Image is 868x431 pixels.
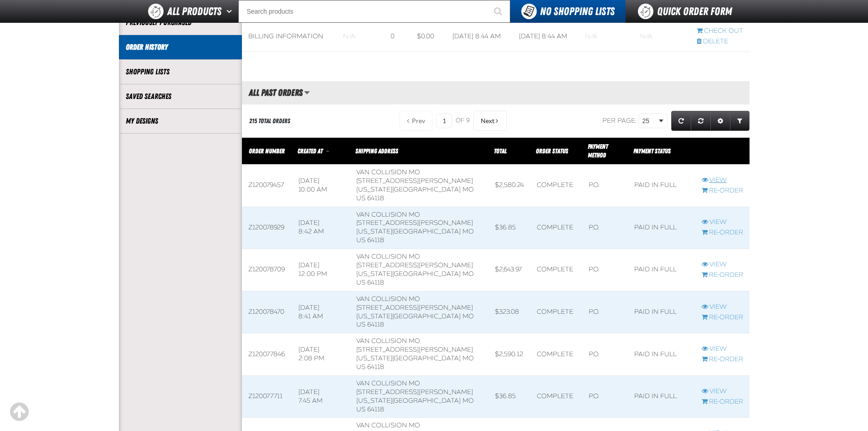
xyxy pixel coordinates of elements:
[697,37,743,46] a: Delete checkout started from
[702,228,743,237] a: Re-Order Z120078929 order
[356,186,461,193] span: [US_STATE][GEOGRAPHIC_DATA]
[356,236,365,244] span: US
[702,345,743,353] a: View Z120077846 order
[249,147,285,155] a: Order Number
[462,312,474,320] span: MO
[628,249,695,291] td: Paid in full
[356,261,473,269] span: [STREET_ADDRESS][PERSON_NAME]
[356,421,420,429] span: Van Collision MO
[530,291,582,333] td: Complete
[298,147,323,155] span: Created At
[702,271,743,280] a: Re-Order Z120078709 order
[304,85,310,100] button: Manage grid views. Current view is All Past Orders
[356,354,461,362] span: [US_STATE][GEOGRAPHIC_DATA]
[671,111,691,131] a: Refresh grid action
[446,21,513,52] td: [DATE] 8:44 AM
[292,249,350,291] td: [DATE] 12:00 PM
[697,27,743,36] a: Continue checkout started from
[628,375,695,418] td: Paid in full
[242,88,303,98] h2: All Past Orders
[582,207,627,249] td: P.O.
[356,312,461,320] span: [US_STATE][GEOGRAPHIC_DATA]
[337,21,384,52] td: Blank
[367,194,384,202] bdo: 64118
[356,194,365,202] span: US
[702,218,743,227] a: View Z120078929 order
[356,211,420,218] span: Van Collision MO
[473,111,507,131] button: Next Page
[710,111,730,131] a: Expand or Collapse Grid Settings
[356,279,365,286] span: US
[292,207,350,249] td: [DATE] 8:42 AM
[530,375,582,418] td: Complete
[242,207,292,249] td: Z120078929
[582,291,627,333] td: P.O.
[456,117,470,125] span: of 9
[367,236,384,244] bdo: 64118
[642,116,657,126] span: 25
[356,219,473,227] span: [STREET_ADDRESS][PERSON_NAME]
[628,165,695,207] td: Paid in full
[702,313,743,322] a: Re-Order Z120078470 order
[488,333,530,376] td: $2,590.12
[249,117,290,125] div: 215 Total Orders
[702,303,743,312] a: View Z120078470 order
[702,387,743,396] a: View Z120077711 order
[356,177,473,185] span: [STREET_ADDRESS][PERSON_NAME]
[488,291,530,333] td: $323.08
[242,333,292,376] td: Z120077846
[292,333,350,376] td: [DATE] 2:08 PM
[356,346,473,353] span: [STREET_ADDRESS][PERSON_NAME]
[602,117,637,125] span: Per page:
[167,3,221,20] span: All Products
[462,270,474,278] span: MO
[355,147,398,155] span: Shipping Address
[488,207,530,249] td: $36.85
[494,147,507,155] a: Total
[126,91,235,102] a: Saved Searches
[536,147,568,155] a: Order Status
[356,253,420,260] span: Van Collision MO
[702,355,743,364] a: Re-Order Z120077846 order
[481,117,494,125] span: Next Page
[488,165,530,207] td: $2,580.24
[367,321,384,328] bdo: 64118
[242,375,292,418] td: Z120077711
[242,291,292,333] td: Z120078470
[356,388,473,396] span: [STREET_ADDRESS][PERSON_NAME]
[367,279,384,286] bdo: 64118
[633,147,671,155] span: Payment Status
[582,165,627,207] td: P.O.
[702,260,743,269] a: View Z120078709 order
[691,111,711,131] a: Reset grid action
[488,375,530,418] td: $36.85
[248,32,331,41] div: Billing Information
[488,249,530,291] td: $2,643.97
[462,397,474,405] span: MO
[411,21,446,52] td: $0.00
[292,375,350,418] td: [DATE] 7:45 AM
[513,21,579,52] td: [DATE] 8:44 AM
[356,397,461,405] span: [US_STATE][GEOGRAPHIC_DATA]
[530,165,582,207] td: Complete
[292,165,350,207] td: [DATE] 10:00 AM
[298,147,324,155] a: Created At
[292,291,350,333] td: [DATE] 8:41 AM
[582,333,627,376] td: P.O.
[126,42,235,52] a: Order History
[356,321,365,328] span: US
[126,116,235,126] a: My Designs
[695,138,750,165] th: Row actions
[462,228,474,235] span: MO
[356,168,420,176] span: Van Collision MO
[702,176,743,185] a: View Z120079457 order
[126,67,235,77] a: Shopping Lists
[356,304,473,312] span: [STREET_ADDRESS][PERSON_NAME]
[356,405,365,413] span: US
[367,405,384,413] bdo: 64118
[356,295,420,303] span: Van Collision MO
[242,249,292,291] td: Z120078709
